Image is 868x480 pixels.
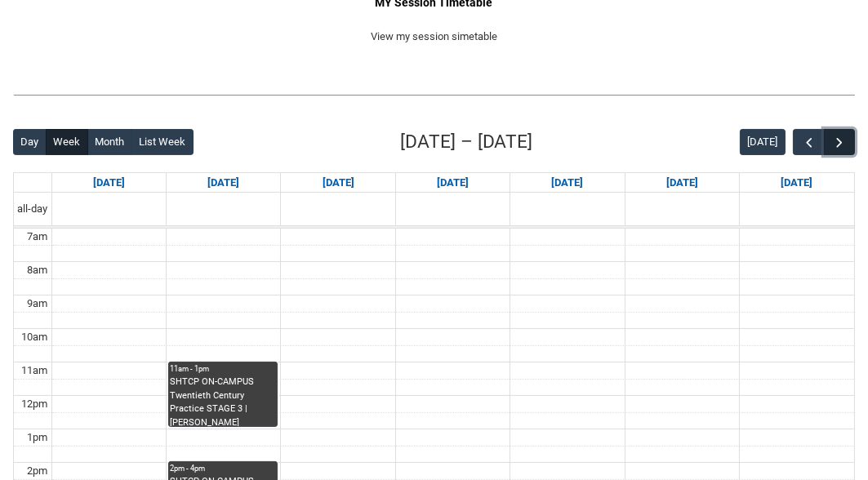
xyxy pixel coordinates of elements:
[663,173,701,193] a: Go to September 26, 2025
[204,173,243,193] a: Go to September 22, 2025
[13,29,855,45] p: View my session simetable
[87,129,132,155] button: Month
[824,129,855,156] button: Next Week
[131,129,194,155] button: List Week
[19,329,51,345] div: 10am
[548,173,586,193] a: Go to September 25, 2025
[13,129,47,155] button: Day
[15,201,51,217] span: all-day
[24,463,51,479] div: 2pm
[19,396,51,412] div: 12pm
[24,296,51,312] div: 9am
[13,87,855,102] img: REDU_GREY_LINE
[778,173,817,193] a: Go to September 27, 2025
[170,363,276,375] div: 11am - 1pm
[24,262,51,278] div: 8am
[19,362,51,379] div: 11am
[740,129,786,155] button: [DATE]
[319,173,358,193] a: Go to September 23, 2025
[793,129,824,156] button: Previous Week
[400,128,533,156] h2: [DATE] – [DATE]
[434,173,472,193] a: Go to September 24, 2025
[46,129,88,155] button: Week
[24,429,51,446] div: 1pm
[170,463,276,474] div: 2pm - 4pm
[24,229,51,245] div: 7am
[90,173,128,193] a: Go to September 21, 2025
[170,376,276,426] div: SHTCP ON-CAMPUS Twentieth Century Practice STAGE 3 | [PERSON_NAME] ([PERSON_NAME][GEOGRAPHIC_DATA...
